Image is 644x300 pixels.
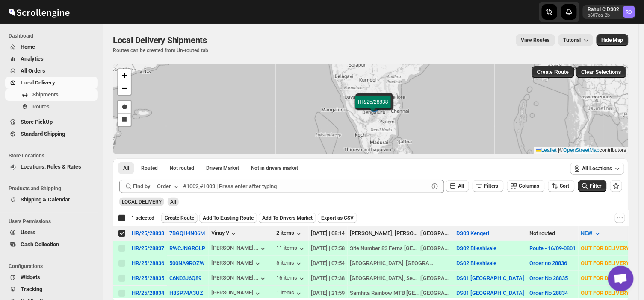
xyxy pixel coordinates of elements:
[350,274,452,283] div: |
[368,102,381,111] img: Marker
[132,245,164,251] button: HR/25/28837
[5,239,98,250] button: Cash Collection
[133,182,150,191] span: Find by
[350,274,419,283] div: [GEOGRAPHIC_DATA], Seenappa Layout, [GEOGRAPHIC_DATA]
[5,101,98,113] button: Routes
[367,101,380,110] img: Marker
[169,245,205,251] button: RWCJNGRQLP
[118,162,134,174] button: All
[211,274,259,281] div: [PERSON_NAME]...
[530,245,576,251] button: Route - 16/09-0801
[350,289,419,297] div: Samhita Rainbow MTB [GEOGRAPHIC_DATA]
[5,227,98,239] button: Users
[457,230,490,236] button: DS03 Kengeri
[530,275,568,281] button: Order No 28835
[311,244,345,253] div: [DATE] | 07:58
[457,275,525,281] button: DS01 [GEOGRAPHIC_DATA]
[608,266,634,291] div: Open chat
[311,289,345,297] div: [DATE] | 21:59
[581,275,630,281] span: OUT FOR DELIVERY
[21,229,35,236] span: Users
[118,82,131,95] a: Zoom out
[132,290,164,296] button: HR/25/28834
[368,101,381,111] img: Marker
[558,34,593,46] button: Tutorial
[113,35,207,45] span: Local Delivery Shipments
[132,275,164,281] div: HR/25/28835
[582,165,612,172] span: All Locations
[588,6,620,13] p: Rahul C DS02
[368,102,381,111] img: Marker
[211,230,238,238] button: Vinay V
[141,165,158,172] span: Routed
[161,213,198,223] button: Create Route
[350,229,452,238] div: |
[122,83,127,93] span: −
[169,230,205,236] button: 7BGQH4N06M
[521,37,550,44] span: View Routes
[211,245,259,251] div: [PERSON_NAME]...
[113,47,210,54] p: Routes can be created from Un-routed tab
[564,37,581,43] span: Tutorial
[183,180,429,193] input: #1002,#1003 | Press enter after typing
[368,101,381,111] img: Marker
[5,271,98,283] button: Widgets
[132,230,164,236] div: HR/25/28838
[21,44,35,50] span: Home
[626,9,632,15] text: RC
[211,245,267,253] button: [PERSON_NAME]...
[532,66,574,78] button: Create Route
[9,263,98,270] span: Configurations
[259,213,316,223] button: Add To Drivers Market
[581,230,593,236] span: NEW
[5,283,98,295] button: Tracking
[123,165,129,172] span: All
[484,183,499,189] span: Filters
[473,180,504,192] button: Filters
[9,218,98,225] span: Users Permissions
[602,37,623,44] span: Hide Map
[131,215,154,221] span: 1 selected
[122,199,162,205] span: LOCAL DELIVERY
[211,289,262,298] button: [PERSON_NAME]
[277,274,306,283] button: 16 items
[277,245,306,253] button: 11 items
[457,290,525,296] button: DS01 [GEOGRAPHIC_DATA]
[367,103,380,112] img: Marker
[583,5,636,19] button: User menu
[7,1,71,23] img: ScrollEngine
[277,259,303,268] button: 5 items
[206,165,239,172] span: Drivers Market
[211,274,267,283] button: [PERSON_NAME]...
[623,6,635,18] span: Rahul C DS02
[350,259,404,268] div: [GEOGRAPHIC_DATA]
[9,32,98,39] span: Dashboard
[170,199,176,205] span: All
[211,259,262,268] button: [PERSON_NAME]
[118,101,131,114] a: Draw a polygon
[21,274,40,280] span: Widgets
[350,259,452,268] div: |
[5,65,98,77] button: All Orders
[530,229,576,238] div: Not routed
[157,182,171,191] div: Order
[169,260,204,266] button: 500NA9ROZW
[570,163,624,175] button: All Locations
[581,290,630,296] span: OUT FOR DELIVERY
[457,260,497,266] button: DS02 Bileshivale
[136,162,163,174] button: Routed
[165,162,199,174] button: Unrouted
[369,103,382,113] img: Marker
[277,230,303,238] button: 2 items
[588,13,620,18] p: b607ea-2b
[421,244,451,253] div: [GEOGRAPHIC_DATA]
[277,289,303,298] button: 1 items
[597,34,629,46] button: Map action label
[5,53,98,65] button: Analytics
[421,229,451,238] div: [GEOGRAPHIC_DATA]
